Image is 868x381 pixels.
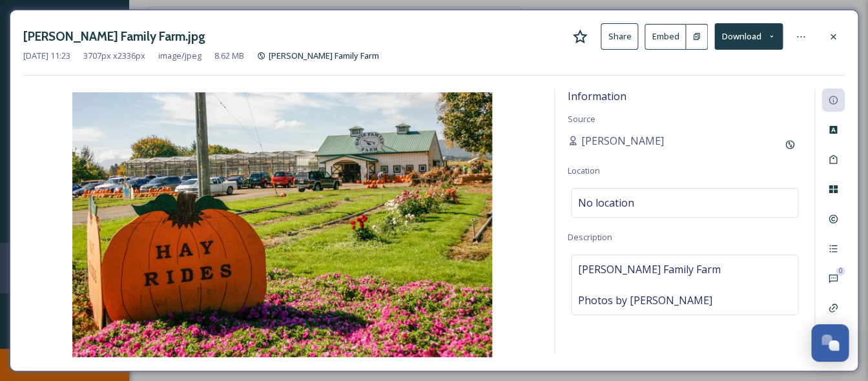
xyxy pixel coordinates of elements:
[714,23,783,50] button: Download
[836,267,845,276] div: 0
[601,23,638,50] button: Share
[578,195,634,211] span: No location
[645,24,686,50] button: Embed
[158,50,201,62] span: image/jpeg
[568,165,600,176] span: Location
[83,50,145,62] span: 3707 px x 2336 px
[23,27,205,46] h3: [PERSON_NAME] Family Farm.jpg
[581,133,664,149] span: [PERSON_NAME]
[23,92,541,357] img: 75407a39-c224-4d7a-9099-65f5667ea6e0.jpg
[214,50,244,62] span: 8.62 MB
[568,89,626,103] span: Information
[23,50,70,62] span: [DATE] 11:23
[269,50,379,61] span: [PERSON_NAME] Family Farm
[811,324,849,362] button: Open Chat
[578,262,721,308] span: [PERSON_NAME] Family Farm Photos by [PERSON_NAME]
[568,113,595,125] span: Source
[568,231,612,243] span: Description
